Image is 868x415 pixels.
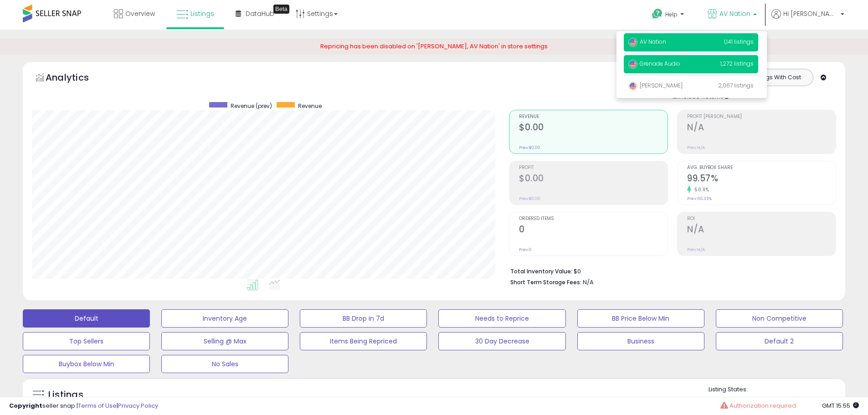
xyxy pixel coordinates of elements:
[718,82,754,89] span: 2,067 listings
[719,9,750,18] span: AV Nation
[720,60,754,67] span: 1,272 listings
[583,278,594,287] span: N/A
[23,355,150,373] button: Buybox Below Min
[652,8,663,20] i: Get Help
[9,402,158,410] div: seller snap | |
[300,332,427,350] button: Items Being Repriced
[78,401,117,410] a: Terms of Use
[48,389,83,401] h5: Listings
[724,38,754,46] span: 1,141 listings
[190,9,214,18] span: Listings
[645,1,693,30] a: Help
[273,5,289,14] div: Tooltip anchor
[9,401,42,410] strong: Copyright
[628,82,683,89] span: [PERSON_NAME]
[628,38,637,47] img: usa.png
[519,196,540,201] small: Prev: $0.00
[118,401,158,410] a: Privacy Policy
[23,309,150,328] button: Default
[246,9,274,18] span: DataHub
[628,82,637,91] img: usa.png
[687,173,836,185] h2: 99.57%
[786,396,820,404] label: Deactivated
[519,165,668,170] span: Profit
[718,396,734,404] label: Active
[628,60,680,67] span: Grenade Audio
[687,247,705,252] small: Prev: N/A
[628,38,666,46] span: AV Nation
[822,401,859,410] span: 2025-09-10 15:55 GMT
[510,278,581,286] b: Short Term Storage Fees:
[161,309,288,328] button: Inventory Age
[438,309,565,328] button: Needs to Reprice
[687,122,836,134] h2: N/A
[161,355,288,373] button: No Sales
[231,102,272,110] span: Revenue (prev)
[519,173,668,185] h2: $0.00
[161,332,288,350] button: Selling @ Max
[125,9,155,18] span: Overview
[519,114,668,119] span: Revenue
[519,145,540,150] small: Prev: $0.00
[298,102,322,110] span: Revenue
[783,9,838,18] span: Hi [PERSON_NAME]
[687,165,836,170] span: Avg. Buybox Share
[687,216,836,221] span: ROI
[320,42,548,51] span: Repricing has been disabled on '[PERSON_NAME], AV Nation' in store settings
[510,265,829,276] li: $0
[687,114,836,119] span: Profit [PERSON_NAME]
[46,71,107,86] h5: Analytics
[742,72,810,83] button: Listings With Cost
[687,224,836,236] h2: N/A
[519,247,532,252] small: Prev: 0
[519,122,668,134] h2: $0.00
[716,332,843,350] button: Default 2
[771,9,844,30] a: Hi [PERSON_NAME]
[665,10,678,18] span: Help
[577,332,704,350] button: Business
[628,60,637,69] img: usa.png
[687,145,705,150] small: Prev: N/A
[519,216,668,221] span: Ordered Items
[519,224,668,236] h2: 0
[687,196,712,201] small: Prev: 66.33%
[716,309,843,328] button: Non Competitive
[577,309,704,328] button: BB Price Below Min
[300,309,427,328] button: BB Drop in 7d
[23,332,150,350] button: Top Sellers
[709,385,845,394] p: Listing States:
[438,332,565,350] button: 30 Day Decrease
[510,267,572,275] b: Total Inventory Value:
[691,186,709,193] small: 50.11%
